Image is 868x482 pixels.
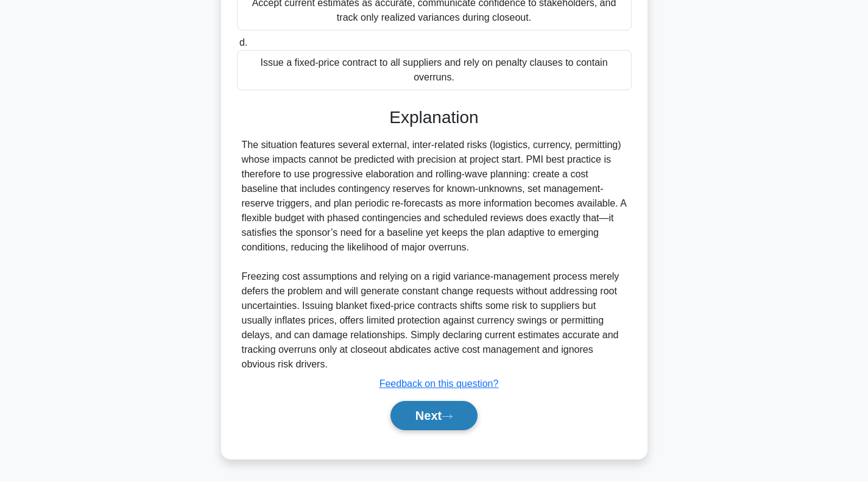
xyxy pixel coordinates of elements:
[239,37,247,48] span: d.
[237,50,632,90] div: Issue a fixed-price contract to all suppliers and rely on penalty clauses to contain overruns.
[244,107,624,128] h3: Explanation
[379,378,499,389] a: Feedback on this question?
[242,138,627,372] div: The situation features several external, inter-related risks (logistics, currency, permitting) wh...
[390,401,478,430] button: Next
